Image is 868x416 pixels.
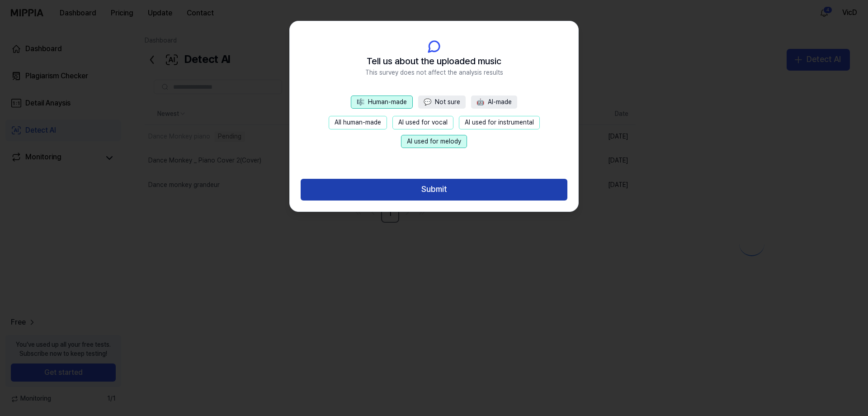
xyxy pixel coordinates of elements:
button: AI used for instrumental [459,116,540,129]
span: 🎼 [357,98,364,105]
button: 🎼Human-made [351,96,413,109]
span: This survey does not affect the analysis results [365,68,503,77]
button: All human-made [329,116,387,129]
button: 🤖AI-made [471,96,517,109]
button: 💬Not sure [418,96,466,109]
button: Submit [301,179,567,201]
span: 🤖 [476,98,484,105]
button: AI used for melody [401,135,467,148]
button: AI used for vocal [392,116,453,129]
span: Tell us about the uploaded music [367,54,501,68]
span: 💬 [424,98,431,105]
